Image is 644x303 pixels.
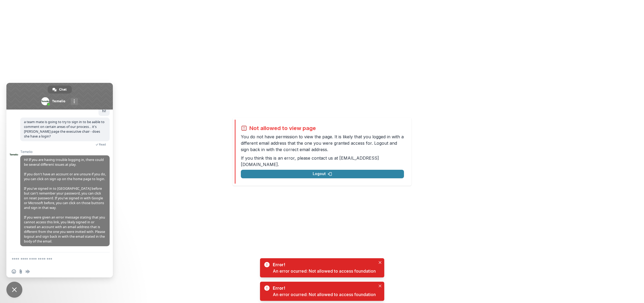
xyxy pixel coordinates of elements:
span: hi! [102,109,106,113]
div: An error ocurred: Not allowed to access foundation [273,268,376,274]
span: a team mate is going to try to sign in to be aable to comment on certain areas of our process... ... [24,120,105,139]
div: An error ocurred: Not allowed to access foundation [273,291,376,298]
p: You do not have permission to view the page. It is likely that you logged in with a different ema... [241,134,404,153]
div: Error! [273,285,374,291]
span: Read [99,143,106,146]
span: Temelio [20,150,110,154]
span: Insert an emoji [12,269,16,274]
div: Chat [48,86,72,94]
a: [EMAIL_ADDRESS][DOMAIN_NAME] [241,155,379,167]
span: Hi! If you are having trouble logging in, there could be several different issues at play. If you... [24,157,106,244]
button: Logout [241,170,404,178]
h2: Not allowed to view page [249,125,316,131]
div: Error! [273,261,374,268]
div: More channels [71,98,78,105]
textarea: Compose your message... [12,257,96,262]
span: Send a file [19,269,23,274]
button: Close [377,283,383,289]
span: Chat [59,86,67,94]
button: Close [377,259,383,266]
span: Audio message [26,269,30,274]
p: If you think this is an error, please contact us at . [241,155,404,168]
div: Close chat [6,282,22,298]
